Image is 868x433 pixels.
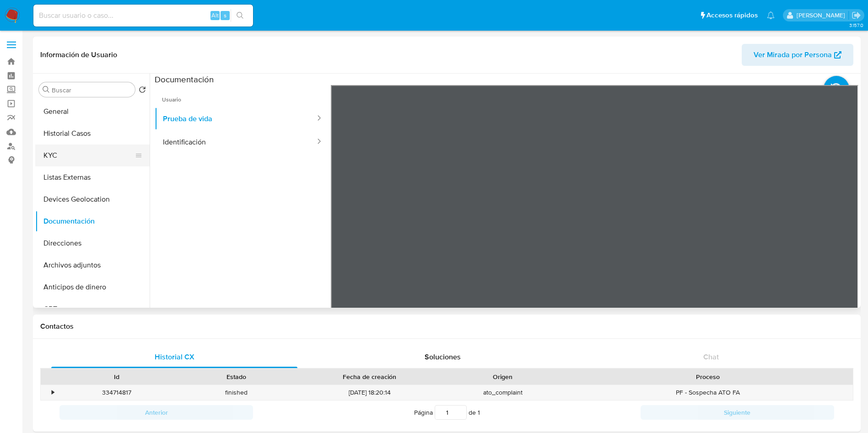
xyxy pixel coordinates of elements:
div: 334714817 [57,385,177,400]
input: Buscar usuario o caso... [33,10,253,21]
button: Anterior [59,405,253,420]
button: Devices Geolocation [35,188,150,210]
span: Accesos rápidos [706,11,758,20]
span: Chat [703,352,719,362]
input: Buscar [52,86,131,94]
button: Listas Externas [35,166,150,188]
div: Fecha de creación [303,372,437,381]
div: • [52,388,54,397]
h1: Información de Usuario [40,50,117,59]
div: Origen [449,372,556,381]
div: Estado [183,372,290,381]
button: General [35,101,150,123]
div: Id [63,372,170,381]
span: s [224,11,226,20]
button: Ver Mirada por Persona [742,44,853,66]
div: PF - Sospecha ATO FA [563,385,853,400]
span: Página de [414,405,480,420]
span: 1 [478,408,480,417]
button: Buscar [43,86,50,93]
span: Soluciones [425,352,461,362]
button: Siguiente [641,405,834,420]
button: Direcciones [35,232,150,254]
span: Historial CX [155,352,194,362]
button: CBT [35,298,150,320]
button: Historial Casos [35,123,150,144]
h1: Contactos [40,322,853,331]
span: Ver Mirada por Persona [754,44,832,66]
button: Archivos adjuntos [35,254,150,276]
a: Notificaciones [767,11,775,19]
button: KYC [35,144,142,166]
div: Proceso [569,372,846,381]
div: [DATE] 18:20:14 [297,385,443,400]
div: ato_complaint [443,385,563,400]
div: finished [177,385,297,400]
a: Salir [852,11,861,20]
button: search-icon [231,9,249,22]
button: Volver al orden por defecto [139,86,146,96]
button: Anticipos de dinero [35,276,150,298]
p: ivonne.perezonofre@mercadolibre.com.mx [797,11,848,20]
span: Alt [211,11,219,20]
button: Documentación [35,210,150,232]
